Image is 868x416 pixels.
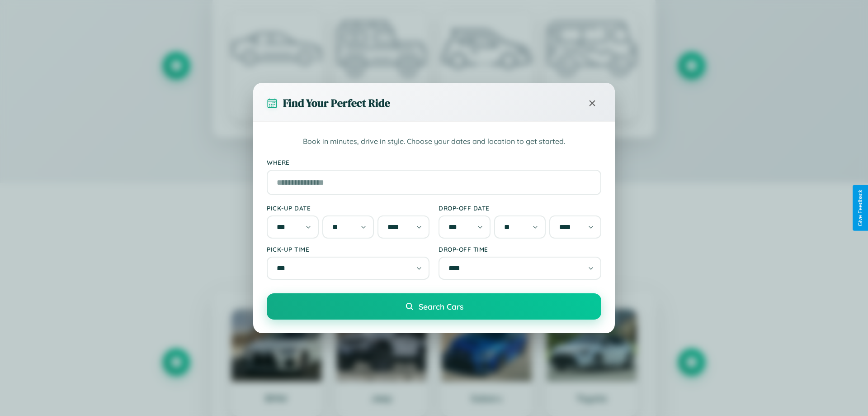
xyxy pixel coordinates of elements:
[267,293,601,320] button: Search Cars
[419,301,463,311] span: Search Cars
[439,245,601,253] label: Drop-off Time
[439,204,601,212] label: Drop-off Date
[267,204,429,212] label: Pick-up Date
[267,158,601,166] label: Where
[283,96,390,110] h3: Find Your Perfect Ride
[267,136,601,148] p: Book in minutes, drive in style. Choose your dates and location to get started.
[267,245,429,253] label: Pick-up Time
